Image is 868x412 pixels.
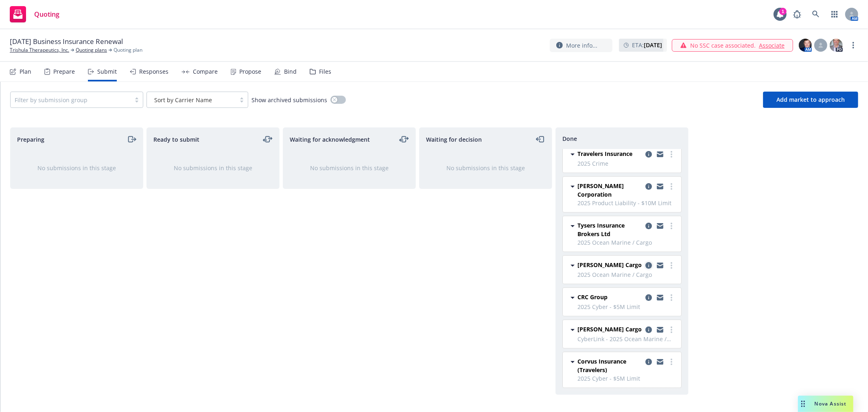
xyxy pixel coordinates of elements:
div: No submissions in this stage [296,164,402,172]
span: Nova Assist [815,400,847,407]
a: copy logging email [655,325,665,335]
span: [PERSON_NAME] Corporation [577,182,642,199]
div: Responses [139,68,168,75]
img: photo [799,39,812,52]
span: ETA : [632,41,662,49]
a: copy logging email [644,357,654,367]
a: copy logging email [644,325,654,335]
a: copy logging email [655,221,665,231]
a: copy logging email [644,261,654,270]
a: more [667,293,676,302]
a: copy logging email [644,182,654,191]
button: Add market to approach [763,92,858,108]
a: more [848,40,858,50]
span: Add market to approach [776,96,845,103]
a: Quoting plans [76,46,107,54]
strong: [DATE] [644,41,662,49]
div: Files [319,68,331,75]
a: Quoting [7,3,63,26]
span: Show archived submissions [251,96,327,104]
a: copy logging email [644,221,654,231]
a: moveLeftRight [399,134,409,144]
a: Report a Bug [789,6,805,22]
a: more [667,182,676,191]
div: Submit [97,68,117,75]
a: Associate [759,41,785,50]
span: 2025 Product Liability - $10M Limit [577,199,676,207]
a: copy logging email [655,149,665,159]
a: moveLeftRight [263,134,273,144]
span: CRC Group [577,293,608,301]
a: more [667,261,676,270]
a: moveRight [127,134,136,144]
span: Waiting for decision [426,135,482,144]
a: copy logging email [655,261,665,270]
button: Nova Assist [798,396,853,412]
span: No SSC case associated. [690,41,756,50]
a: more [667,325,676,335]
a: copy logging email [644,293,654,302]
div: Plan [20,68,31,75]
div: Propose [239,68,261,75]
span: Sort by Carrier Name [151,96,232,104]
span: 2025 Ocean Marine / Cargo [577,270,676,279]
span: Preparing [17,135,44,144]
span: Done [562,134,577,143]
a: copy logging email [644,149,654,159]
span: [DATE] Business Insurance Renewal [10,37,123,46]
span: Sort by Carrier Name [154,96,212,104]
span: [PERSON_NAME] Cargo [577,325,642,333]
span: Travelers Insurance [577,149,632,158]
div: No submissions in this stage [24,164,130,172]
a: more [667,149,676,159]
div: 1 [779,8,787,15]
a: more [667,357,676,367]
span: Ready to submit [153,135,199,144]
img: photo [830,39,843,52]
span: 2025 Ocean Marine / Cargo [577,238,676,247]
span: Tysers Insurance Brokers Ltd [577,221,642,238]
span: 2025 Crime [577,159,676,168]
button: More info... [550,39,612,52]
a: Search [808,6,824,22]
div: Compare [193,68,218,75]
div: Drag to move [798,396,808,412]
div: No submissions in this stage [433,164,539,172]
span: [PERSON_NAME] Cargo [577,261,642,269]
span: CyberLink - 2025 Ocean Marine / Cargo - CyberLink $2M [577,335,676,343]
div: Bind [284,68,297,75]
span: Corvus Insurance (Travelers) [577,357,642,374]
a: copy logging email [655,293,665,302]
a: Switch app [826,6,843,22]
span: Quoting [34,11,59,18]
div: Prepare [53,68,75,75]
span: 2025 Cyber - $5M Limit [577,302,676,311]
a: more [667,221,676,231]
span: Waiting for acknowledgment [290,135,370,144]
div: No submissions in this stage [160,164,266,172]
span: 2025 Cyber - $5M Limit [577,374,676,383]
a: copy logging email [655,357,665,367]
a: Trishula Therapeutics, Inc. [10,46,69,54]
span: More info... [566,41,597,50]
span: Quoting plan [114,46,142,54]
a: copy logging email [655,182,665,191]
a: moveLeft [536,134,545,144]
